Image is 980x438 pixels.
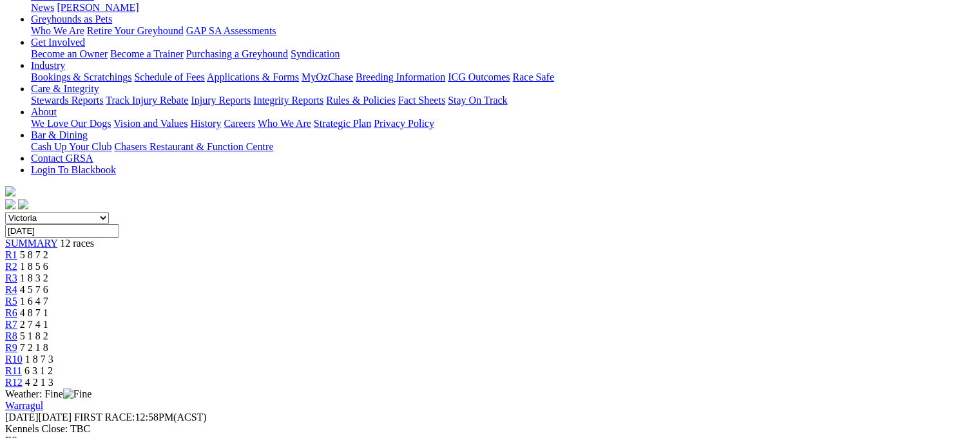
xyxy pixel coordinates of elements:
[20,284,48,295] span: 4 5 7 6
[20,330,48,341] span: 5 1 8 2
[31,37,85,48] a: Get Involved
[5,272,17,283] a: R3
[31,60,65,71] a: Industry
[31,141,975,153] div: Bar & Dining
[207,71,299,82] a: Applications & Forms
[5,365,22,376] a: R11
[20,342,48,353] span: 7 2 1 8
[18,199,28,209] img: twitter.svg
[5,354,23,365] a: R10
[356,71,445,82] a: Breeding Information
[190,118,221,129] a: History
[31,95,975,106] div: Care & Integrity
[31,25,975,37] div: Greyhounds as Pets
[5,319,17,330] a: R7
[57,2,139,13] a: [PERSON_NAME]
[60,238,94,249] span: 12 races
[24,365,53,376] span: 6 3 1 2
[253,95,323,106] a: Integrity Reports
[20,319,48,330] span: 2 7 4 1
[63,388,91,400] img: Fine
[31,48,975,60] div: Get Involved
[5,238,57,249] a: SUMMARY
[5,412,72,423] span: [DATE]
[31,2,975,14] div: News & Media
[5,284,17,295] a: R4
[186,25,276,36] a: GAP SA Assessments
[5,330,17,341] a: R8
[5,224,119,238] input: Select date
[326,95,396,106] a: Rules & Policies
[5,199,15,209] img: facebook.svg
[5,296,17,307] a: R5
[20,249,48,260] span: 5 8 7 2
[25,354,53,365] span: 1 8 7 3
[74,412,135,423] span: FIRST RACE:
[31,118,975,129] div: About
[224,118,255,129] a: Careers
[113,118,187,129] a: Vision and Values
[5,388,91,399] span: Weather: Fine
[114,141,273,152] a: Chasers Restaurant & Function Centre
[5,249,17,260] a: R1
[291,48,340,59] a: Syndication
[31,118,111,129] a: We Love Our Dogs
[191,95,251,106] a: Injury Reports
[110,48,184,59] a: Become a Trainer
[314,118,371,129] a: Strategic Plan
[186,48,288,59] a: Purchasing a Greyhound
[31,106,57,117] a: About
[31,153,93,164] a: Contact GRSA
[20,307,48,318] span: 4 8 7 1
[20,272,48,283] span: 1 8 3 2
[31,71,131,82] a: Bookings & Scratchings
[106,95,188,106] a: Track Injury Rebate
[5,307,17,318] a: R6
[31,2,54,13] a: News
[31,141,111,152] a: Cash Up Your Club
[31,95,103,106] a: Stewards Reports
[302,71,353,82] a: MyOzChase
[5,412,39,423] span: [DATE]
[20,296,48,307] span: 1 6 4 7
[512,71,553,82] a: Race Safe
[398,95,445,106] a: Fact Sheets
[448,71,510,82] a: ICG Outcomes
[31,14,112,24] a: Greyhounds as Pets
[31,83,99,94] a: Care & Integrity
[87,25,184,36] a: Retire Your Greyhound
[5,400,43,411] a: Warragul
[5,423,975,435] div: Kennels Close: TBC
[31,48,108,59] a: Become an Owner
[31,71,975,83] div: Industry
[25,377,53,388] span: 4 2 1 3
[31,164,116,175] a: Login To Blackbook
[374,118,434,129] a: Privacy Policy
[134,71,204,82] a: Schedule of Fees
[5,261,17,272] a: R2
[5,377,23,388] a: R12
[5,186,15,196] img: logo-grsa-white.png
[31,129,88,140] a: Bar & Dining
[258,118,311,129] a: Who We Are
[74,412,207,423] span: 12:58PM(ACST)
[20,261,48,272] span: 1 8 5 6
[31,25,84,36] a: Who We Are
[448,95,507,106] a: Stay On Track
[5,342,17,353] a: R9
